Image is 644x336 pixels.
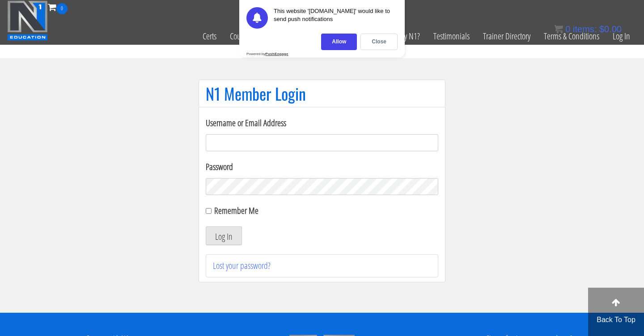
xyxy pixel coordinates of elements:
h1: N1 Member Login [206,85,438,102]
button: Log In [206,226,242,245]
img: icon11.png [554,25,563,34]
span: 0 [565,24,570,34]
div: This website '[DOMAIN_NAME]' would like to send push notifications [274,7,398,29]
label: Remember Me [214,204,258,217]
a: Lost your password? [213,259,271,272]
a: Terms & Conditions [537,14,606,58]
a: Trainer Directory [476,14,537,58]
strong: PushEngage [265,52,288,56]
span: $ [599,24,604,34]
img: n1-education [7,0,48,41]
div: Close [360,34,398,50]
div: Allow [321,34,357,50]
bdi: 0.00 [599,24,622,34]
a: Course List [223,14,267,58]
a: Certs [196,14,223,58]
a: Testimonials [427,14,476,58]
a: 0 [48,1,68,13]
div: Powered by [246,52,288,56]
label: Password [206,160,438,174]
label: Username or Email Address [206,116,438,130]
a: 0 items: $0.00 [554,24,622,34]
span: 0 [56,3,68,14]
a: Why N1? [387,14,427,58]
span: items: [573,24,597,34]
p: Back To Top [588,315,644,325]
a: Log In [606,14,637,58]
